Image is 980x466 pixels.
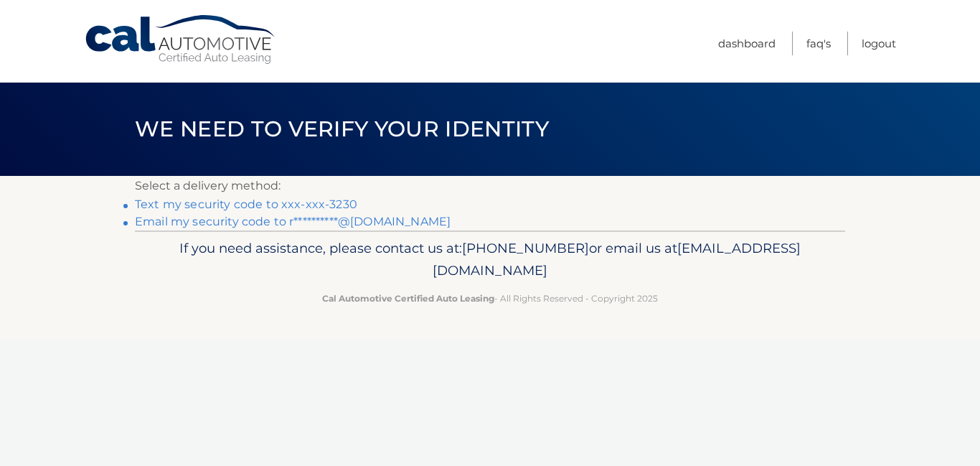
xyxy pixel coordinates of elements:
a: Text my security code to xxx-xxx-3230 [135,197,357,211]
p: - All Rights Reserved - Copyright 2025 [144,291,836,306]
p: If you need assistance, please contact us at: or email us at [144,237,836,283]
strong: Cal Automotive Certified Auto Leasing [322,293,494,304]
a: Cal Automotive [84,14,278,65]
span: [PHONE_NUMBER] [462,240,589,256]
a: FAQ's [806,32,831,55]
p: Select a delivery method: [135,176,845,196]
a: Email my security code to r**********@[DOMAIN_NAME] [135,215,451,228]
a: Logout [862,32,896,55]
span: We need to verify your identity [135,116,549,142]
a: Dashboard [718,32,776,55]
